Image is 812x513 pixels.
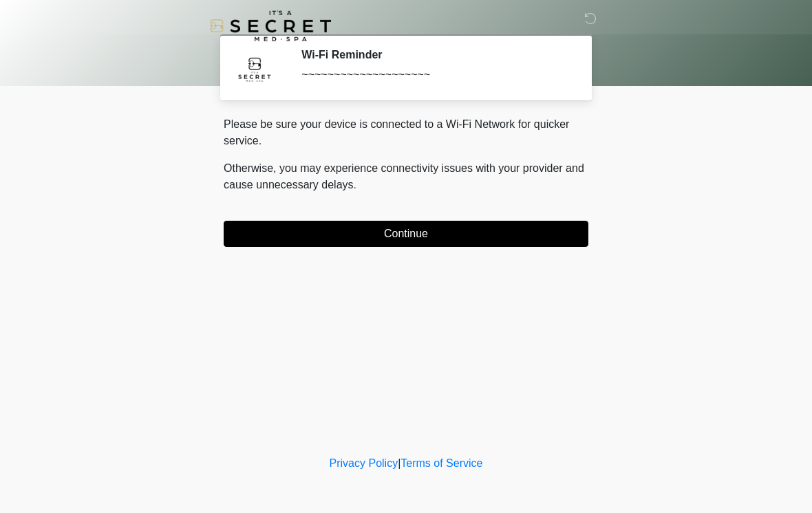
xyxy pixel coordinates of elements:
[301,67,568,83] div: ~~~~~~~~~~~~~~~~~~~~
[330,457,398,469] a: Privacy Policy
[224,116,588,149] p: Please be sure your device is connected to a Wi-Fi Network for quicker service.
[224,221,588,247] button: Continue
[210,10,331,41] img: It's A Secret Med Spa Logo
[224,160,588,193] p: Otherwise, you may experience connectivity issues with your provider and cause unnecessary delays
[398,457,400,469] a: |
[400,457,482,469] a: Terms of Service
[301,48,568,61] h2: Wi-Fi Reminder
[234,48,275,89] img: Agent Avatar
[354,179,356,190] span: .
